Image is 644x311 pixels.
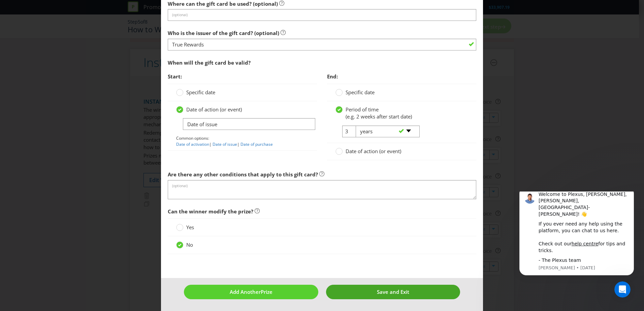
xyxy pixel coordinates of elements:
[168,30,279,36] span: Who is the issuer of the gift card? (optional)
[230,288,261,295] span: Add Another
[176,135,209,141] span: Common options:
[168,73,182,80] span: Start:
[168,171,318,178] span: Are there any other conditions that apply to this gift card?
[377,288,409,295] span: Save and Exit
[62,49,89,55] a: help centre
[29,73,120,79] p: Message from Khris, sent 5w ago
[168,208,253,215] span: Can the winner modify the prize?
[614,281,631,298] iframe: Intercom live chat
[186,106,242,113] span: Date of action (or event)
[346,89,375,96] span: Specific date
[240,141,273,147] a: Date of purchase
[184,285,318,299] button: Add AnotherPrize
[15,1,26,12] img: Profile image for Khris
[186,224,194,231] span: Yes
[29,66,120,72] div: - The Plexus team
[346,106,379,113] span: Period of time
[168,59,251,66] span: When will the gift card be valid?
[237,141,239,147] span: |
[168,0,278,7] span: Where can the gift card be used? (optional)
[346,148,401,154] span: Date of action (or event)
[186,241,193,248] span: No
[209,141,212,147] span: |
[346,113,412,120] span: (e.g. 2 weeks after start date)
[29,29,120,62] div: If you ever need any help using the platform, you can chat to us here. Check out our for tips and...
[176,141,209,147] a: Date of activation
[326,285,460,299] button: Save and Exit
[509,192,644,301] iframe: Intercom notifications message
[213,141,237,147] a: Date of issue
[261,288,272,295] span: Prize
[186,89,215,96] span: Specific date
[327,73,338,80] span: End:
